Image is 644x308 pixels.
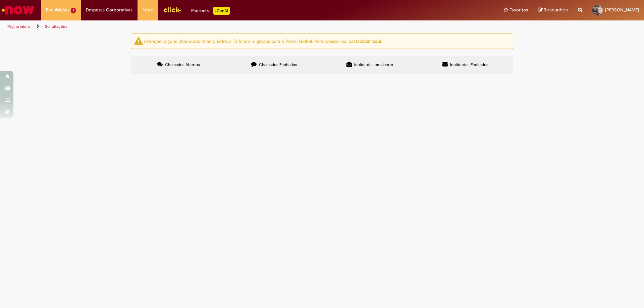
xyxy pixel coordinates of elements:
[144,38,382,44] ng-bind-html: Atenção: alguns chamados relacionados a T.I foram migrados para o Portal Global. Para acessá-los,...
[538,7,568,13] a: Rascunhos
[71,8,76,13] span: 1
[163,5,181,15] img: click_logo_yellow_360x200.png
[7,24,31,29] a: Página inicial
[450,62,488,67] span: Incidentes Fechados
[5,20,424,33] ul: Trilhas de página
[165,62,200,67] span: Chamados Abertos
[509,7,528,13] span: Favoritos
[213,7,230,15] p: +GenAi
[605,7,639,13] span: [PERSON_NAME]
[360,38,382,44] a: clicar aqui.
[259,62,297,67] span: Chamados Fechados
[143,7,153,13] span: More
[544,7,568,13] span: Rascunhos
[1,3,35,17] img: ServiceNow
[46,7,69,13] span: Requisições
[86,7,132,13] span: Despesas Corporativas
[354,62,393,67] span: Incidentes em aberto
[191,7,230,15] div: Padroniza
[45,24,67,29] a: Solicitações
